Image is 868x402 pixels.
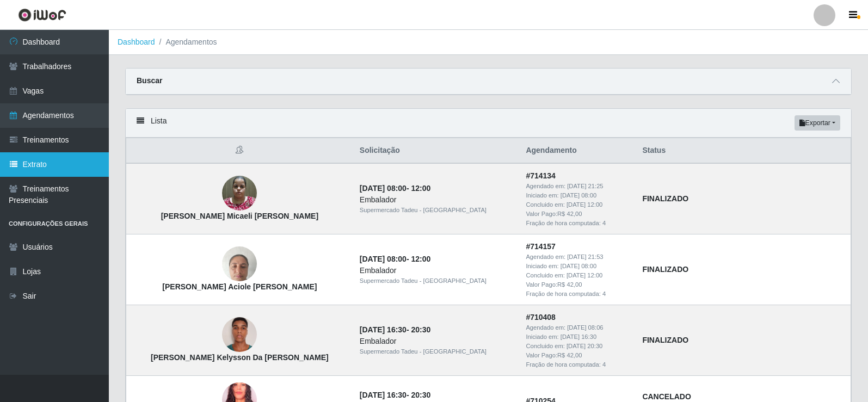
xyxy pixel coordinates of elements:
strong: # 714157 [526,242,556,251]
strong: FINALIZADO [642,265,688,274]
time: [DATE] 08:00 [360,184,407,193]
time: [DATE] 08:00 [360,255,407,263]
div: Fração de hora computada: 4 [526,360,629,369]
strong: FINALIZADO [642,336,688,344]
img: Raquel Aciole santos cavalcante [222,241,257,287]
strong: [PERSON_NAME] Kelysson Da [PERSON_NAME] [151,353,329,362]
time: [DATE] 21:53 [567,253,603,260]
div: Iniciado em: [526,191,629,200]
div: Iniciado em: [526,332,629,342]
strong: - [360,391,430,399]
a: Dashboard [118,38,155,46]
nav: breadcrumb [109,30,868,55]
li: Agendamentos [155,36,217,48]
div: Concluido em: [526,271,629,280]
div: Iniciado em: [526,262,629,271]
strong: - [360,325,430,334]
strong: Buscar [137,76,162,85]
time: [DATE] 16:30 [360,391,407,399]
div: Fração de hora computada: 4 [526,219,629,228]
strong: CANCELADO [642,392,691,401]
img: Mayla Micaeli Santos Silva [222,170,257,217]
strong: [PERSON_NAME] Micaeli [PERSON_NAME] [161,212,318,220]
strong: # 710408 [526,313,556,321]
time: [DATE] 16:30 [360,325,407,334]
div: Fração de hora computada: 4 [526,289,629,299]
div: Agendado em: [526,182,629,191]
div: Concluido em: [526,200,629,209]
th: Status [636,138,851,164]
time: [DATE] 21:25 [567,183,603,189]
div: Supermercado Tadeu - [GEOGRAPHIC_DATA] [360,206,513,215]
div: Valor Pago: R$ 42,00 [526,209,629,219]
div: Agendado em: [526,323,629,332]
time: 12:00 [411,255,430,263]
time: 20:30 [411,325,430,334]
strong: - [360,184,430,193]
img: CoreUI Logo [18,8,66,22]
time: [DATE] 20:30 [567,343,602,349]
strong: FINALIZADO [642,194,688,203]
div: Supermercado Tadeu - [GEOGRAPHIC_DATA] [360,347,513,356]
div: Embalador [360,336,513,347]
time: [DATE] 08:06 [567,324,603,331]
time: [DATE] 08:00 [561,192,596,199]
img: Álan Kelysson Da Silva Souza [222,312,257,358]
div: Supermercado Tadeu - [GEOGRAPHIC_DATA] [360,276,513,286]
time: 20:30 [411,391,430,399]
button: Exportar [795,115,840,131]
strong: - [360,255,430,263]
time: [DATE] 08:00 [561,263,596,269]
time: [DATE] 12:00 [567,201,602,208]
time: 12:00 [411,184,430,193]
strong: # 714134 [526,171,556,180]
div: Agendado em: [526,252,629,262]
div: Embalador [360,194,513,206]
th: Agendamento [519,138,636,164]
div: Lista [126,109,851,138]
th: Solicitação [353,138,520,164]
div: Embalador [360,265,513,276]
div: Valor Pago: R$ 42,00 [526,351,629,360]
div: Concluido em: [526,342,629,351]
time: [DATE] 12:00 [567,272,602,279]
strong: [PERSON_NAME] Aciole [PERSON_NAME] [162,282,317,291]
div: Valor Pago: R$ 42,00 [526,280,629,289]
time: [DATE] 16:30 [561,333,596,340]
